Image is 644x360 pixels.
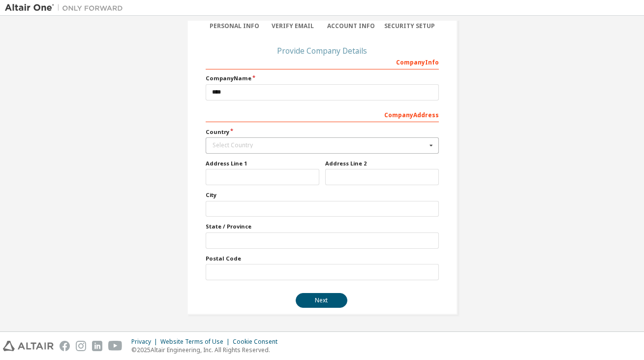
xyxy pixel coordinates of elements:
div: Provide Company Details [206,48,439,54]
img: Altair One [5,3,128,13]
label: City [206,191,439,199]
div: Website Terms of Use [160,338,233,346]
div: Verify Email [264,22,322,30]
div: Account Info [322,22,381,30]
label: Address Line 1 [206,160,319,167]
img: linkedin.svg [92,341,102,351]
img: youtube.svg [108,341,123,351]
label: Country [206,128,439,136]
label: Company Name [206,74,439,82]
div: Security Setup [380,22,439,30]
img: altair_logo.svg [3,341,54,351]
button: Next [296,293,347,308]
div: Cookie Consent [233,338,283,346]
label: State / Province [206,223,439,230]
div: Privacy [131,338,160,346]
label: Address Line 2 [325,160,439,167]
div: Company Address [206,106,439,122]
div: Personal Info [206,22,264,30]
p: © 2025 Altair Engineering, Inc. All Rights Reserved. [131,346,283,354]
img: instagram.svg [76,341,86,351]
img: facebook.svg [60,341,70,351]
div: Select Country [213,142,427,148]
label: Postal Code [206,255,439,262]
div: Company Info [206,54,439,69]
